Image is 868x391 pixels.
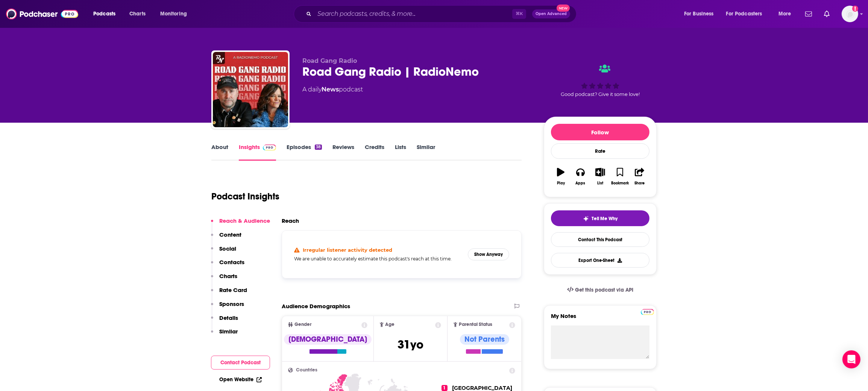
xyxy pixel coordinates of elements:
a: Episodes38 [287,143,322,161]
span: Charts [129,9,146,19]
button: Export One-Sheet [551,253,649,268]
span: 31 yo [398,337,423,352]
p: Social [219,245,236,252]
button: Details [211,314,238,328]
button: Charts [211,272,237,286]
span: For Podcasters [726,9,762,19]
span: Gender [294,322,311,327]
a: Show notifications dropdown [802,8,815,20]
p: Content [219,231,241,238]
label: My Notes [551,312,649,326]
p: Charts [219,272,237,280]
button: Follow [551,124,649,140]
button: Show profile menu [842,6,858,22]
span: Podcasts [93,9,115,19]
div: Search podcasts, credits, & more... [301,5,584,23]
span: Tell Me Why [592,216,618,222]
img: Podchaser Pro [641,309,654,315]
span: More [778,9,791,19]
button: Play [551,163,571,190]
div: Rate [551,143,649,159]
button: Bookmark [610,163,630,190]
a: Reviews [332,143,354,161]
a: Contact This Podcast [551,232,649,247]
span: New [557,5,570,12]
button: Similar [211,328,238,342]
a: Lists [395,143,406,161]
h1: Podcast Insights [211,191,279,202]
div: Share [634,181,645,186]
h5: We are unable to accurately estimate this podcast's reach at this time. [294,256,462,262]
button: Contact Podcast [211,356,270,370]
div: List [597,181,603,186]
button: Reach & Audience [211,217,270,231]
span: Get this podcast via API [575,287,633,293]
svg: Add a profile image [852,6,858,12]
img: tell me why sparkle [583,216,589,222]
a: About [211,143,228,161]
button: Share [630,163,649,190]
p: Reach & Audience [219,217,270,224]
button: List [590,163,610,190]
button: Show Anyway [468,248,509,260]
a: Similar [417,143,435,161]
div: [DEMOGRAPHIC_DATA] [284,334,372,345]
p: Rate Card [219,286,247,294]
div: 38 [315,145,322,150]
a: Show notifications dropdown [821,8,833,20]
div: Play [557,181,565,186]
span: Logged in as megcassidy [842,6,858,22]
button: Contacts [211,259,244,272]
a: Credits [365,143,384,161]
button: Apps [571,163,590,190]
button: Social [211,245,236,259]
span: For Business [684,9,714,19]
p: Contacts [219,259,244,266]
button: open menu [721,8,773,20]
div: A daily podcast [302,85,363,94]
button: tell me why sparkleTell Me Why [551,210,649,226]
button: open menu [679,8,723,20]
span: Parental Status [459,322,492,327]
img: Road Gang Radio | RadioNemo [213,52,288,127]
div: Bookmark [611,181,629,186]
span: Age [385,322,395,327]
span: Monitoring [160,9,187,19]
button: open menu [88,8,125,20]
span: 1 [442,385,448,391]
img: Podchaser - Follow, Share and Rate Podcasts [6,7,78,21]
div: Not Parents [460,334,509,345]
h2: Reach [282,217,299,224]
a: Open Website [219,376,262,383]
span: Road Gang Radio [302,57,357,64]
span: ⌘ K [512,9,526,19]
input: Search podcasts, credits, & more... [314,8,512,20]
span: Open Advanced [536,12,567,16]
div: Apps [576,181,586,186]
a: News [322,86,339,93]
a: Get this podcast via API [561,281,639,299]
a: Pro website [641,308,654,315]
button: open menu [155,8,197,20]
h2: Audience Demographics [282,303,350,310]
button: open menu [773,8,801,20]
p: Similar [219,328,238,335]
h4: Irregular listener activity detected [303,247,392,253]
button: Sponsors [211,300,244,314]
div: Good podcast? Give it some love! [544,57,657,104]
p: Details [219,314,238,321]
img: Podchaser Pro [263,145,276,151]
p: Sponsors [219,300,244,307]
img: User Profile [842,6,858,22]
button: Rate Card [211,286,247,300]
span: Countries [296,368,317,373]
button: Open AdvancedNew [532,9,570,18]
span: Good podcast? Give it some love! [561,91,640,97]
a: Charts [124,8,150,20]
a: InsightsPodchaser Pro [239,143,276,161]
div: Open Intercom Messenger [842,350,860,368]
button: Content [211,231,241,245]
